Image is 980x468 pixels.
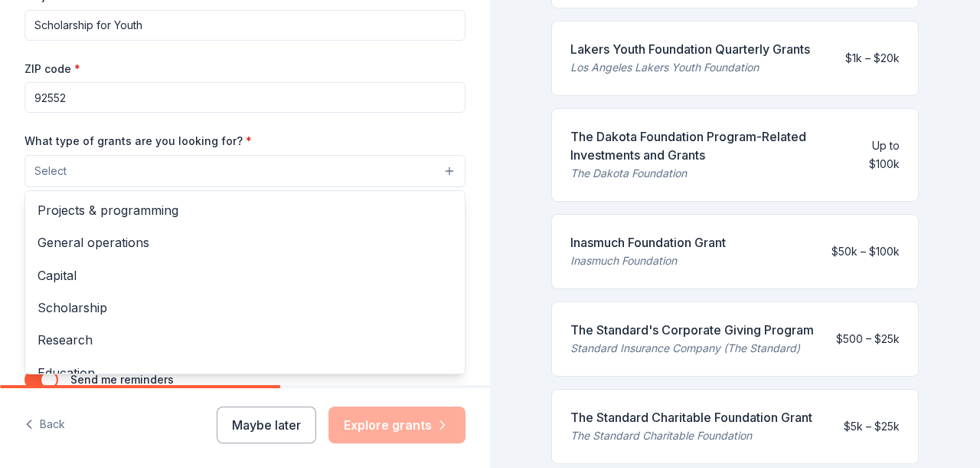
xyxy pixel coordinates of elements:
[38,265,452,285] span: Capital
[24,190,465,374] div: Select
[38,298,452,318] span: Scholarship
[38,200,452,220] span: Projects & programming
[38,363,452,383] span: Education
[38,330,452,350] span: Research
[34,162,67,180] span: Select
[24,155,465,187] button: Select
[38,232,452,252] span: General operations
